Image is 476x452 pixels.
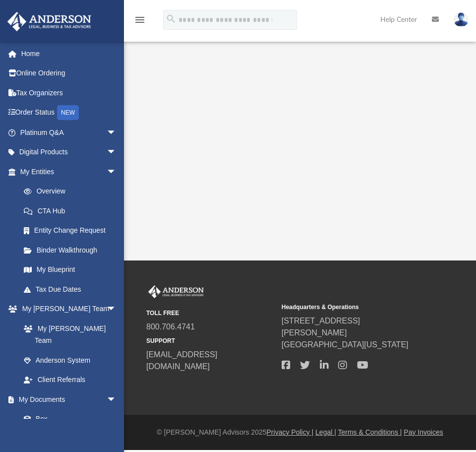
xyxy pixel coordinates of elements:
[7,162,131,182] a: My Entitiesarrow_drop_down
[134,19,146,26] a: menu
[7,64,131,83] a: Online Ordering
[7,389,126,409] a: My Documentsarrow_drop_down
[267,428,314,436] a: Privacy Policy |
[107,142,126,163] span: arrow_drop_down
[14,370,126,390] a: Client Referrals
[14,240,131,260] a: Binder Walkthrough
[282,340,409,349] a: [GEOGRAPHIC_DATA][US_STATE]
[146,350,217,371] a: [EMAIL_ADDRESS][DOMAIN_NAME]
[404,428,443,436] a: Pay Invoices
[107,162,126,182] span: arrow_drop_down
[14,350,126,370] a: Anderson System
[7,83,131,103] a: Tax Organizers
[134,14,146,26] i: menu
[107,389,126,410] span: arrow_drop_down
[14,319,121,350] a: My [PERSON_NAME] Team
[146,336,275,345] small: SUPPORT
[4,12,94,31] img: Anderson Advisors Platinum Portal
[146,285,206,298] img: Anderson Advisors Platinum Portal
[166,13,177,24] i: search
[146,309,275,318] small: TOLL FREE
[14,409,121,429] a: Box
[107,299,126,320] span: arrow_drop_down
[7,142,131,162] a: Digital Productsarrow_drop_down
[7,103,131,123] a: Order StatusNEW
[7,123,131,142] a: Platinum Q&Aarrow_drop_down
[282,317,360,337] a: [STREET_ADDRESS][PERSON_NAME]
[14,260,126,280] a: My Blueprint
[124,427,476,438] div: © [PERSON_NAME] Advisors 2025
[14,182,131,201] a: Overview
[57,105,79,120] div: NEW
[14,279,131,299] a: Tax Due Dates
[7,299,126,319] a: My [PERSON_NAME] Teamarrow_drop_down
[338,428,402,436] a: Terms & Conditions |
[14,201,131,221] a: CTA Hub
[107,123,126,143] span: arrow_drop_down
[282,303,410,312] small: Headquarters & Operations
[146,323,195,331] a: 800.706.4741
[14,221,131,241] a: Entity Change Request
[454,12,469,27] img: User Pic
[7,44,131,64] a: Home
[315,428,336,436] a: Legal |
